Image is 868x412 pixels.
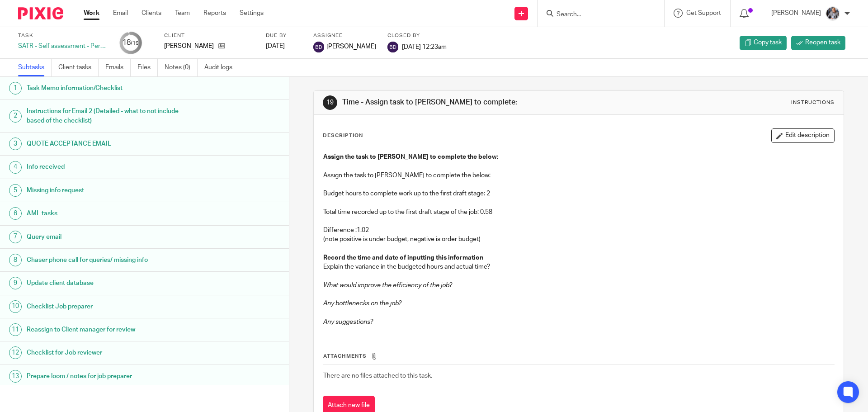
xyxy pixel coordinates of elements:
a: Clients [142,9,161,18]
em: Any suggestions? [323,319,373,325]
button: Edit description [771,128,835,143]
h1: Chaser phone call for queries/ missing info [27,253,196,267]
a: Emails [105,59,131,76]
span: [DATE] 12:23am [402,43,447,50]
img: svg%3E [313,42,324,52]
span: There are no files attached to this task. [323,373,432,379]
a: Client tasks [58,59,99,76]
div: 13 [9,370,22,383]
div: 12 [9,346,22,359]
h1: Instructions for Email 2 (Detailed - what to not include based of the checklist) [27,104,196,128]
small: /19 [131,41,139,46]
a: Team [175,9,190,18]
label: Closed by [387,32,447,39]
input: Search [556,11,637,19]
div: 19 [323,95,337,110]
div: 2 [9,110,22,123]
img: -%20%20-%20studio@ingrained.co.uk%20for%20%20-20220223%20at%20101413%20-%201W1A2026.jpg [826,6,840,21]
p: [PERSON_NAME] [771,9,821,18]
span: Get Support [686,10,721,16]
a: Email [113,9,128,18]
a: Reopen task [791,36,845,50]
a: Files [137,59,158,76]
label: Due by [266,32,302,39]
span: [PERSON_NAME] [326,42,376,51]
h1: Prepare loom / notes for job preparer [27,369,196,383]
p: Description [323,132,363,139]
div: SATR - Self assessment - Personal tax return SATR 23/24 [18,42,108,51]
span: Copy task [754,38,782,47]
img: svg%3E [387,42,398,52]
div: 1 [9,82,22,95]
p: [PERSON_NAME] [164,42,214,51]
p: Assign the task to [PERSON_NAME] to complete the below: [323,171,834,180]
a: Audit logs [204,59,239,76]
div: 18 [123,38,139,48]
div: 3 [9,137,22,150]
h1: AML tasks [27,207,196,220]
p: Difference :1.02 [323,226,834,235]
img: Pixie [18,7,63,19]
h1: Checklist Job preparer [27,300,196,313]
h1: Checklist for Job reviewer [27,346,196,360]
div: [DATE] [266,42,302,51]
strong: Record the time and date of inputting this information [323,255,483,261]
p: (note positive is under budget, negative is order budget) [323,235,834,244]
em: Any bottlenecks on the job? [323,300,401,307]
h1: Info received [27,160,196,174]
a: Settings [240,9,264,18]
a: Notes (0) [165,59,198,76]
div: 4 [9,161,22,174]
label: Assignee [313,32,376,39]
p: Budget hours to complete work up to the first draft stage: 2 [323,189,834,198]
h1: Update client database [27,276,196,290]
a: Reports [203,9,226,18]
label: Task [18,32,108,39]
div: Instructions [791,99,835,106]
h1: Task Memo information/Checklist [27,81,196,95]
label: Client [164,32,255,39]
a: Copy task [740,36,787,50]
span: Attachments [323,354,367,359]
p: Total time recorded up to the first draft stage of the job: 0.58 [323,208,834,217]
h1: Reassign to Client manager for review [27,323,196,336]
div: 7 [9,231,22,243]
div: 6 [9,207,22,220]
div: 10 [9,300,22,313]
span: Reopen task [805,38,840,47]
p: Explain the variance in the budgeted hours and actual time? [323,262,834,271]
a: Subtasks [18,59,52,76]
div: 11 [9,323,22,336]
strong: Assign the task to [PERSON_NAME] to complete the below: [323,154,498,160]
a: Work [84,9,99,18]
h1: Missing info request [27,184,196,197]
div: 8 [9,254,22,266]
h1: Query email [27,230,196,244]
div: 9 [9,277,22,289]
em: What would improve the efficiency of the job? [323,282,452,289]
h1: QUOTE ACCEPTANCE EMAIL [27,137,196,151]
div: 5 [9,184,22,197]
h1: Time - Assign task to [PERSON_NAME] to complete: [342,98,598,107]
